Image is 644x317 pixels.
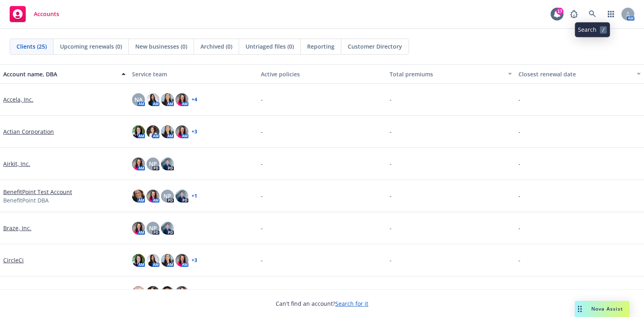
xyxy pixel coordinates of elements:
[34,11,59,17] span: Accounts
[575,301,630,317] button: Nova Assist
[518,127,520,136] span: -
[261,95,263,104] span: -
[147,254,159,267] img: photo
[129,64,258,84] button: Service team
[3,288,57,297] a: e.l.f. Cosmetics, Inc.
[135,42,187,51] span: New businesses (0)
[575,301,585,317] div: Drag to move
[335,300,368,307] a: Search for it
[175,93,188,106] img: photo
[556,8,563,15] div: 17
[261,288,263,297] span: -
[276,299,368,308] span: Can't find an account?
[258,64,386,84] button: Active policies
[3,127,54,136] a: Actian Corporation
[515,64,644,84] button: Closest renewal date
[132,125,145,138] img: photo
[390,70,503,78] div: Total premiums
[149,224,157,232] span: NP
[591,305,623,312] span: Nova Assist
[161,254,174,267] img: photo
[147,190,159,202] img: photo
[192,129,197,134] a: + 3
[3,188,72,196] a: BenefitPoint Test Account
[518,70,632,78] div: Closest renewal date
[175,190,188,202] img: photo
[132,190,145,202] img: photo
[307,42,334,51] span: Reporting
[261,127,263,136] span: -
[518,192,520,200] span: -
[17,42,47,51] span: Clients (25)
[261,70,383,78] div: Active policies
[3,70,117,78] div: Account name, DBA
[518,256,520,264] span: -
[161,286,174,299] img: photo
[518,288,520,297] span: -
[518,224,520,232] span: -
[584,6,601,22] a: Search
[132,254,145,267] img: photo
[134,95,142,104] span: NA
[261,256,263,264] span: -
[3,95,33,104] a: Accela, Inc.
[161,93,174,106] img: photo
[175,125,188,138] img: photo
[161,222,174,235] img: photo
[390,95,392,104] span: -
[390,256,392,264] span: -
[175,286,188,299] img: photo
[132,157,145,170] img: photo
[603,6,619,22] a: Switch app
[6,3,62,25] a: Accounts
[163,192,171,200] span: NP
[161,157,174,170] img: photo
[261,192,263,200] span: -
[132,222,145,235] img: photo
[192,194,197,198] a: + 1
[390,192,392,200] span: -
[3,224,31,232] a: Braze, Inc.
[390,127,392,136] span: -
[386,64,515,84] button: Total premiums
[518,95,520,104] span: -
[147,93,159,106] img: photo
[132,286,145,299] img: photo
[175,254,188,267] img: photo
[132,70,254,78] div: Service team
[390,160,392,168] span: -
[246,42,294,51] span: Untriaged files (0)
[60,42,122,51] span: Upcoming renewals (0)
[147,286,159,299] img: photo
[200,42,232,51] span: Archived (0)
[3,160,30,168] a: Airkit, Inc.
[149,160,157,168] span: NP
[518,160,520,168] span: -
[161,125,174,138] img: photo
[3,256,24,264] a: CircleCi
[147,125,159,138] img: photo
[261,224,263,232] span: -
[261,160,263,168] span: -
[3,196,49,205] span: BenefitPoint DBA
[390,224,392,232] span: -
[192,97,197,102] a: + 4
[192,258,197,263] a: + 3
[390,288,392,297] span: -
[348,42,402,51] span: Customer Directory
[566,6,582,22] a: Report a Bug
